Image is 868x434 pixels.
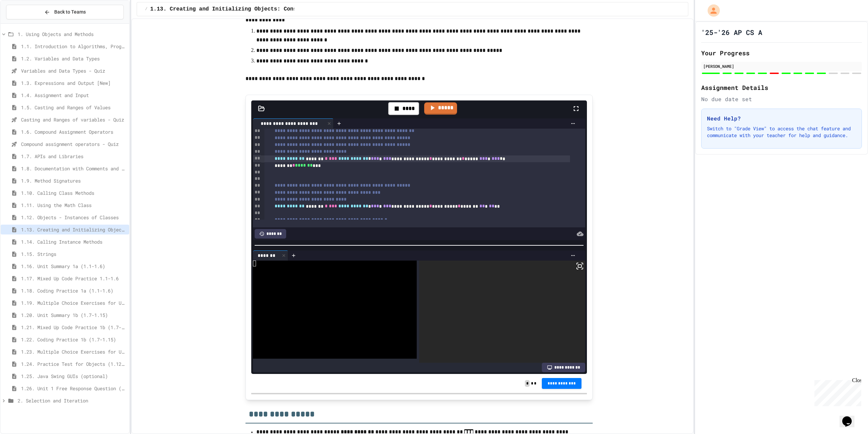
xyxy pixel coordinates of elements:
[21,104,126,111] span: 1.5. Casting and Ranges of Values
[21,116,126,123] span: Casting and Ranges of variables - Quiz
[21,336,126,343] span: 1.22. Coding Practice 1b (1.7-1.15)
[145,6,147,12] span: /
[21,287,126,294] span: 1.18. Coding Practice 1a (1.1-1.6)
[812,377,861,406] iframe: chat widget
[701,95,862,103] div: No due date set
[21,373,126,380] span: 1.25. Java Swing GUIs (optional)
[21,275,126,282] span: 1.17. Mixed Up Code Practice 1.1-1.6
[21,177,126,184] span: 1.9. Method Signatures
[21,79,126,87] span: 1.3. Expressions and Output [New]
[21,214,126,221] span: 1.12. Objects - Instances of Classes
[21,324,126,331] span: 1.21. Mixed Up Code Practice 1b (1.7-1.15)
[701,48,862,58] h2: Your Progress
[21,202,126,209] span: 1.11. Using the Math Class
[18,31,126,38] span: 1. Using Objects and Methods
[150,5,323,13] span: 1.13. Creating and Initializing Objects: Constructors
[21,226,126,233] span: 1.13. Creating and Initializing Objects: Constructors
[21,92,126,99] span: 1.4. Assignment and Input
[21,238,126,245] span: 1.14. Calling Instance Methods
[21,140,126,148] span: Compound assignment operators - Quiz
[18,397,126,404] span: 2. Selection and Iteration
[701,3,722,18] div: My Account
[21,43,126,50] span: 1.1. Introduction to Algorithms, Programming, and Compilers
[21,67,126,74] span: Variables and Data Types - Quiz
[21,348,126,355] span: 1.23. Multiple Choice Exercises for Unit 1b (1.9-1.15)
[21,250,126,258] span: 1.15. Strings
[701,83,862,92] h2: Assignment Details
[21,312,126,319] span: 1.20. Unit Summary 1b (1.7-1.15)
[54,8,86,16] span: Back to Teams
[21,55,126,62] span: 1.2. Variables and Data Types
[21,385,126,392] span: 1.26. Unit 1 Free Response Question (FRQ) Practice
[21,165,126,172] span: 1.8. Documentation with Comments and Preconditions
[21,128,126,135] span: 1.6. Compound Assignment Operators
[701,27,762,37] h1: '25-'26 AP CS A
[21,263,126,270] span: 1.16. Unit Summary 1a (1.1-1.6)
[3,3,47,43] div: Chat with us now!Close
[21,189,126,196] span: 1.10. Calling Class Methods
[21,153,126,160] span: 1.7. APIs and Libraries
[707,114,856,122] h3: Need Help?
[6,5,124,19] button: Back to Teams
[840,407,861,427] iframe: chat widget
[703,63,860,69] div: [PERSON_NAME]
[21,360,126,367] span: 1.24. Practice Test for Objects (1.12-1.14)
[21,299,126,306] span: 1.19. Multiple Choice Exercises for Unit 1a (1.1-1.6)
[707,125,856,139] p: Switch to "Grade View" to access the chat feature and communicate with your teacher for help and ...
